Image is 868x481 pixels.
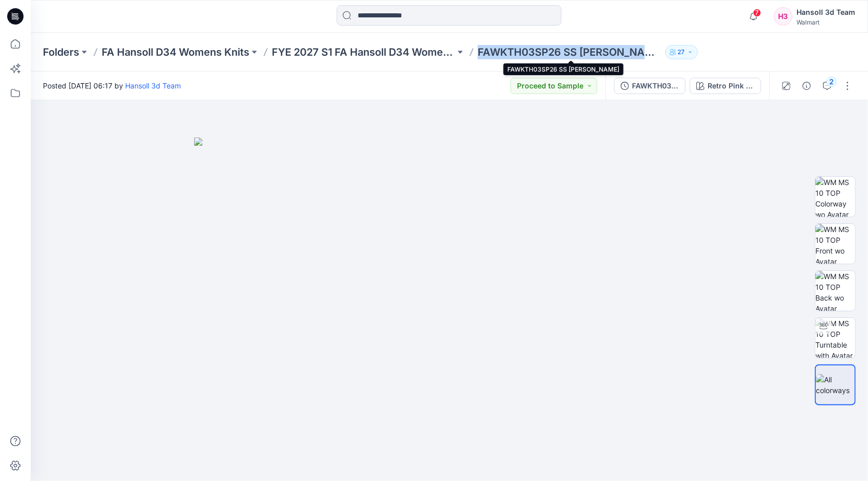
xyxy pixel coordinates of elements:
img: WM MS 10 TOP Turntable with Avatar [815,318,855,358]
div: H3 [774,7,792,26]
div: 2 [827,77,837,87]
button: 27 [665,45,698,59]
a: FYE 2027 S1 FA Hansoll D34 Womens Knits [272,45,455,59]
div: Hansoll 3d Team [796,6,855,18]
button: Details [799,78,815,94]
div: Walmart [796,18,855,26]
button: FAWKTH03SP26_ADM FC_SS [PERSON_NAME] [614,78,686,94]
img: All colorways [816,374,855,396]
a: FA Hansoll D34 Womens Knits [102,45,249,59]
p: 27 [678,47,685,58]
button: Retro Pink Washing [690,78,761,94]
img: WM MS 10 TOP Back wo Avatar [815,271,855,311]
img: WM MS 10 TOP Colorway wo Avatar [815,177,855,217]
span: 7 [753,9,761,17]
span: Posted [DATE] 06:17 by [43,80,181,91]
a: Folders [43,45,79,59]
img: WM MS 10 TOP Front wo Avatar [815,224,855,264]
div: Retro Pink Washing [708,80,755,91]
button: 2 [819,78,835,94]
div: FAWKTH03SP26_ADM FC_SS [PERSON_NAME] [632,80,679,91]
a: Hansoll 3d Team [125,81,181,90]
p: FAWKTH03SP26 SS [PERSON_NAME] [478,45,661,59]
